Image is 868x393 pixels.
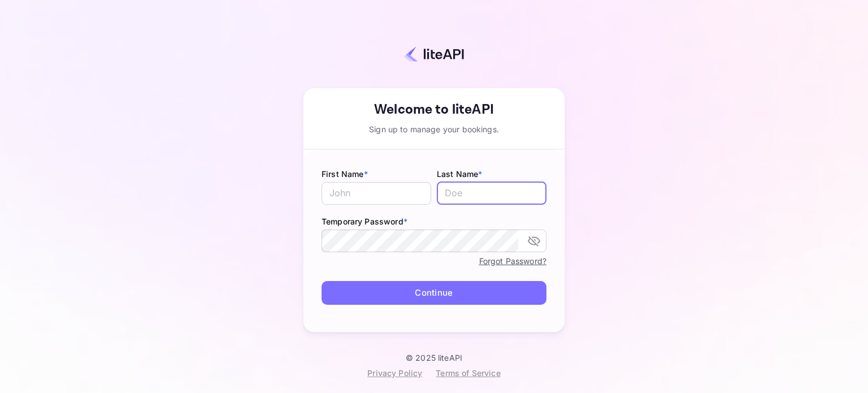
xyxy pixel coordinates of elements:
a: Forgot Password? [479,256,546,266]
label: Last Name [437,168,546,180]
label: First Name [322,168,431,180]
input: John [322,182,431,205]
button: toggle password visibility [523,230,545,252]
p: © 2025 liteAPI [406,353,462,362]
img: liteapi [404,46,464,62]
label: Temporary Password [322,215,546,227]
div: Terms of Service [436,367,500,379]
div: Welcome to liteAPI [303,100,565,120]
div: Sign up to manage your bookings. [303,123,565,135]
div: Privacy Policy [367,367,422,379]
button: Continue [322,281,546,305]
a: Forgot Password? [479,254,546,267]
input: Doe [437,182,546,205]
